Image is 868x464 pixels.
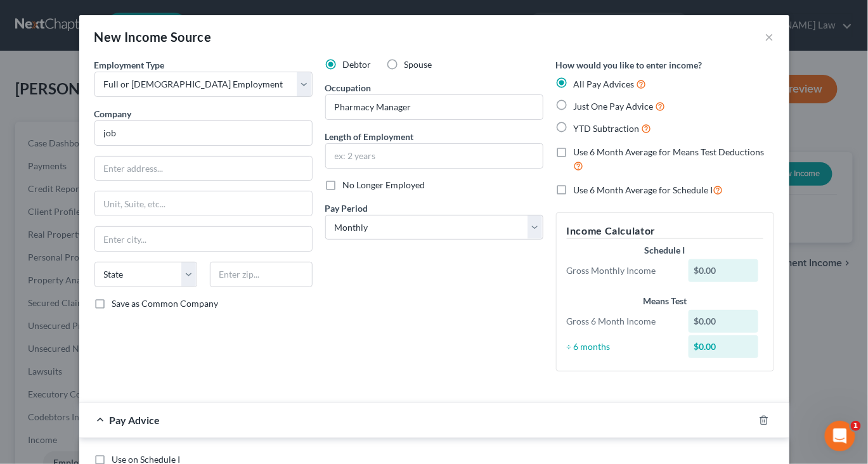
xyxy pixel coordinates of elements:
input: ex: 2 years [326,144,543,168]
h5: Income Calculator [567,223,763,239]
div: New Income Source [94,28,212,46]
span: Use 6 Month Average for Schedule I [574,184,713,195]
div: ÷ 6 months [560,340,683,353]
span: No Longer Employed [343,179,425,190]
input: -- [326,95,543,119]
span: Company [94,108,132,119]
div: $0.00 [689,310,758,333]
span: Debtor [343,59,372,70]
input: Unit, Suite, etc... [95,191,312,216]
span: Pay Advice [110,414,160,426]
span: Employment Type [94,60,165,70]
span: 1 [851,421,861,431]
span: Spouse [405,59,432,70]
div: Gross Monthly Income [560,264,683,277]
span: YTD Subtraction [574,123,640,134]
input: Enter zip... [210,262,313,287]
label: How would you like to enter income? [556,58,703,72]
span: Save as Common Company [112,298,219,309]
span: Just One Pay Advice [574,101,654,112]
button: × [765,29,774,44]
div: $0.00 [689,335,758,358]
div: Schedule I [567,244,763,257]
div: Gross 6 Month Income [560,315,683,328]
span: Pay Period [325,203,368,214]
iframe: Intercom live chat [825,421,855,451]
label: Occupation [325,81,372,94]
div: $0.00 [689,259,758,282]
span: All Pay Advices [574,79,635,89]
input: Enter address... [95,157,312,181]
input: Search company by name... [94,120,313,146]
label: Length of Employment [325,130,414,143]
input: Enter city... [95,227,312,251]
span: Use 6 Month Average for Means Test Deductions [574,146,765,157]
div: Means Test [567,295,763,307]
